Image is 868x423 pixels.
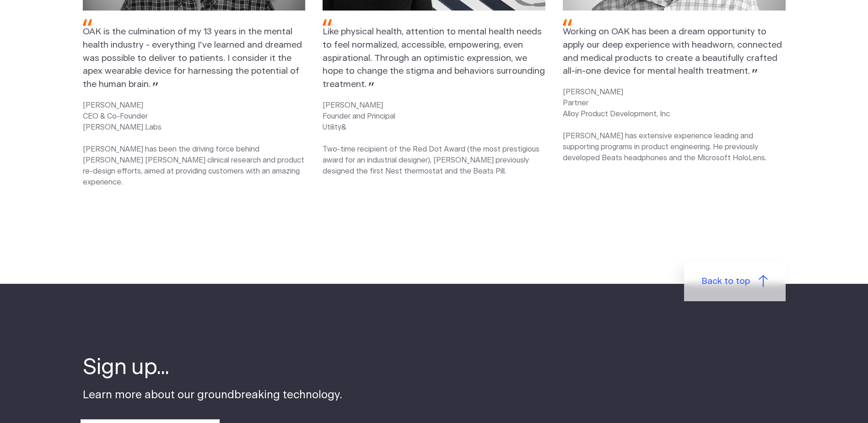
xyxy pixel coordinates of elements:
[83,27,302,89] span: OAK is the culmination of my 13 years in the mental health industry - everything I've learned and...
[701,275,750,288] span: Back to top
[563,27,782,76] span: Working on OAK has been a dream opportunity to apply our deep experience with headworn, connected...
[323,27,545,89] span: Like physical health, attention to mental health needs to feel normalized, accessible, empowering...
[323,100,545,177] p: [PERSON_NAME] Founder and Principal Utility& Two-time recipient of the Red Dot Award (the most pr...
[83,100,306,188] p: [PERSON_NAME] CEO & Co-Founder [PERSON_NAME] Labs [PERSON_NAME] has been the driving force behind...
[563,87,786,163] p: [PERSON_NAME] Partner Alloy Product Development, Inc [PERSON_NAME] has extensive experience leadi...
[684,262,786,301] a: Back to top
[83,353,342,383] h4: Sign up...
